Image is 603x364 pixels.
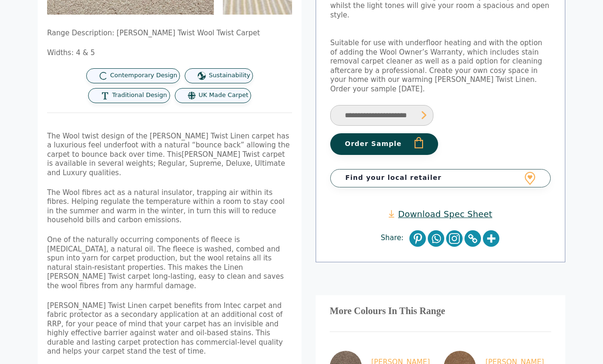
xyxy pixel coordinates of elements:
[330,39,551,94] p: Suitable for use with underfloor heating and with the option of adding the Wool Owner’s Warranty,...
[47,49,292,58] p: Widths: 4 & 5
[428,230,444,247] a: Whatsapp
[209,72,250,80] span: Sustainability
[389,209,492,219] a: Download Spec Sheet
[47,29,292,38] p: Range Description: [PERSON_NAME] Twist Wool Twist Carpet
[112,91,167,99] span: Traditional Design
[446,230,463,247] a: Instagram
[47,235,284,290] span: One of the naturally occurring components of fleece is [MEDICAL_DATA], a natural oil. The fleece ...
[483,230,499,247] a: More
[47,188,292,225] p: The Wool fibres act as a natural insulator, trapping air within its fibres. Helping regulate the ...
[330,309,551,313] h3: More Colours In This Range
[381,234,408,243] span: Share:
[464,230,481,247] a: Copy Link
[199,91,248,99] span: UK Made Carpet
[409,230,426,247] a: Pinterest
[47,132,292,178] p: The Wool twist design of the [PERSON_NAME] Twist Linen carpet has a luxurious feel underfoot with...
[330,169,551,187] a: Find your local retailer
[110,72,178,80] span: Contemporary Design
[47,301,292,356] p: [PERSON_NAME] Twist Linen carpet benefits from Intec carpet and fabric protector as a secondary a...
[47,150,285,177] span: [PERSON_NAME] Twist carpet is available in several weights; Regular, Supreme, Deluxe, Ultimate an...
[330,133,438,155] button: Order Sample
